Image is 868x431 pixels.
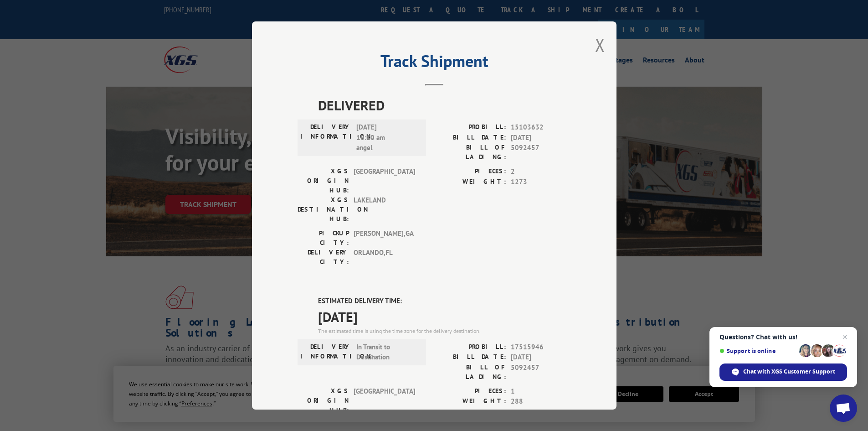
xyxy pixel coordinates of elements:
label: XGS ORIGIN HUB: [298,386,349,415]
h2: Track Shipment [298,55,571,72]
span: 5092457 [511,363,571,382]
span: DELIVERED [318,95,571,115]
span: Chat with XGS Customer Support [719,363,847,381]
label: WEIGHT: [434,396,506,407]
label: PROBILL: [434,342,506,353]
label: WEIGHT: [434,177,506,187]
span: 1 [511,386,571,397]
label: DELIVERY CITY: [298,248,349,267]
label: BILL OF LADING: [434,143,506,162]
span: LAKELAND [354,195,415,224]
span: ORLANDO , FL [354,248,415,267]
label: BILL DATE: [434,133,506,143]
label: PIECES: [434,386,506,397]
span: [DATE] [318,306,571,327]
label: ESTIMATED DELIVERY TIME: [318,296,571,306]
span: Support is online [719,348,796,354]
label: DELIVERY INFORMATION: [300,342,352,363]
span: [DATE] [511,133,571,143]
span: [DATE] 10:10 am angel [356,122,418,153]
span: In Transit to Destination [356,342,418,363]
span: Questions? Chat with us! [719,333,847,341]
div: The estimated time is using the time zone for the delivery destination. [318,327,571,335]
span: 5092457 [511,143,571,162]
label: XGS DESTINATION HUB: [298,195,349,224]
span: [GEOGRAPHIC_DATA] [354,166,415,195]
span: 15103632 [511,122,571,133]
span: 17515946 [511,342,571,353]
span: Chat with XGS Customer Support [743,368,835,376]
label: BILL DATE: [434,352,506,363]
span: 288 [511,396,571,407]
span: [DATE] [511,352,571,363]
label: PIECES: [434,166,506,177]
label: PROBILL: [434,122,506,133]
span: [GEOGRAPHIC_DATA] [354,386,415,415]
label: DELIVERY INFORMATION: [300,122,352,153]
span: 1273 [511,177,571,187]
button: Close modal [595,33,605,57]
label: PICKUP CITY: [298,228,349,248]
label: BILL OF LADING: [434,363,506,382]
a: Open chat [830,395,857,422]
label: XGS ORIGIN HUB: [298,166,349,195]
span: 2 [511,166,571,177]
span: [PERSON_NAME] , GA [354,228,415,248]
